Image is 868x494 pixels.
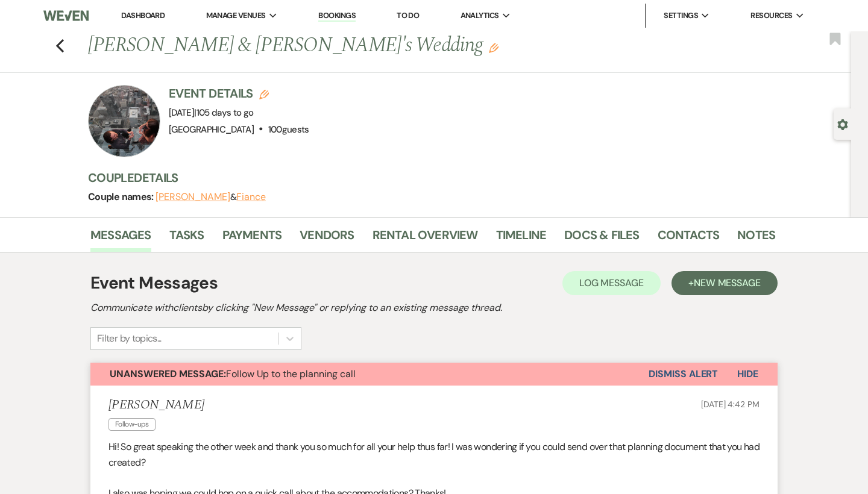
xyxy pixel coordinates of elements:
button: Log Message [562,271,661,295]
span: Log Message [579,277,644,289]
span: Couple names: [88,190,156,203]
span: Resources [750,10,792,22]
a: Bookings [318,10,356,22]
span: Hide [737,367,758,380]
p: Hi! So great speaking the other week and thank you so much for all your help thus far! I was wond... [108,439,759,470]
button: Edit [489,42,498,53]
span: & [156,191,266,203]
a: Vendors [300,225,354,252]
span: Follow-ups [108,418,156,431]
button: Unanswered Message:Follow Up to the planning call [90,363,649,386]
img: Weven Logo [43,3,89,28]
h1: Event Messages [90,270,218,296]
button: Dismiss Alert [649,363,718,386]
span: Analytics [461,10,499,22]
a: Notes [737,225,775,252]
a: Tasks [169,225,204,252]
span: 105 days to go [197,107,254,119]
div: Filter by topics... [97,331,162,346]
span: Settings [664,10,698,22]
span: Follow Up to the planning call [110,367,356,380]
span: [DATE] 4:42 PM [701,399,759,410]
h1: [PERSON_NAME] & [PERSON_NAME]'s Wedding [88,31,628,60]
h2: Communicate with clients by clicking "New Message" or replying to an existing message thread. [90,301,778,315]
a: Payments [222,225,282,252]
h5: [PERSON_NAME] [108,398,204,413]
a: Contacts [658,225,720,252]
button: Hide [718,363,778,386]
button: Open lead details [837,118,848,130]
span: [DATE] [169,107,254,119]
span: Manage Venues [206,10,266,22]
strong: Unanswered Message: [110,367,226,380]
button: +New Message [671,271,778,295]
a: Messages [90,225,151,252]
a: Timeline [496,225,547,252]
h3: Event Details [169,85,309,102]
span: 100 guests [268,123,309,136]
a: Dashboard [121,10,165,20]
span: | [194,107,253,119]
a: Docs & Files [564,225,639,252]
button: [PERSON_NAME] [156,192,230,202]
h3: Couple Details [88,169,763,186]
a: To Do [397,10,419,20]
a: Rental Overview [373,225,478,252]
span: New Message [694,277,761,289]
span: [GEOGRAPHIC_DATA] [169,123,254,136]
button: Fiance [236,192,266,202]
